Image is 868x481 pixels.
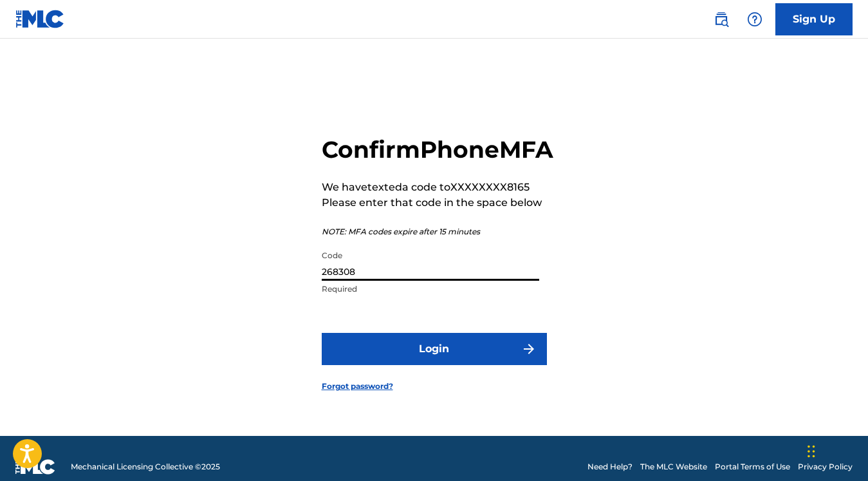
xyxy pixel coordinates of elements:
[798,461,853,473] a: Privacy Policy
[15,459,55,475] img: logo
[322,135,553,164] h2: Confirm Phone MFA
[714,12,729,27] img: search
[15,10,65,28] img: MLC Logo
[322,226,553,238] p: NOTE: MFA codes expire after 15 minutes
[775,3,853,35] a: Sign Up
[521,341,537,357] img: f7272a7cc735f4ea7f67.svg
[322,381,393,392] a: Forgot password?
[71,461,220,473] span: Mechanical Licensing Collective © 2025
[322,283,539,295] p: Required
[747,12,762,27] img: help
[708,6,734,32] a: Public Search
[587,461,633,473] a: Need Help?
[322,333,547,365] button: Login
[640,461,707,473] a: The MLC Website
[715,461,790,473] a: Portal Terms of Use
[742,6,768,32] div: Help
[322,195,553,211] p: Please enter that code in the space below
[804,419,868,481] iframe: Chat Widget
[808,432,815,471] div: Drag
[322,180,553,195] p: We have texted a code to XXXXXXXX8165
